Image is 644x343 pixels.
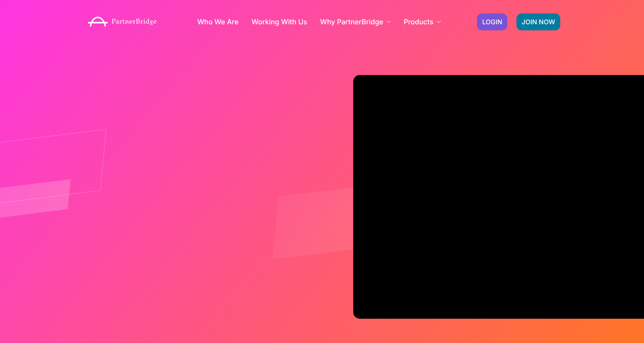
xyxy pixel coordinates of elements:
a: Who We Are [197,18,238,25]
a: JOIN NOW [516,13,560,30]
span: LOGIN [482,19,502,25]
a: LOGIN [477,13,507,30]
a: Working With Us [252,18,307,25]
span: JOIN NOW [522,19,555,25]
a: Why PartnerBridge [320,18,391,25]
a: Products [404,18,440,25]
